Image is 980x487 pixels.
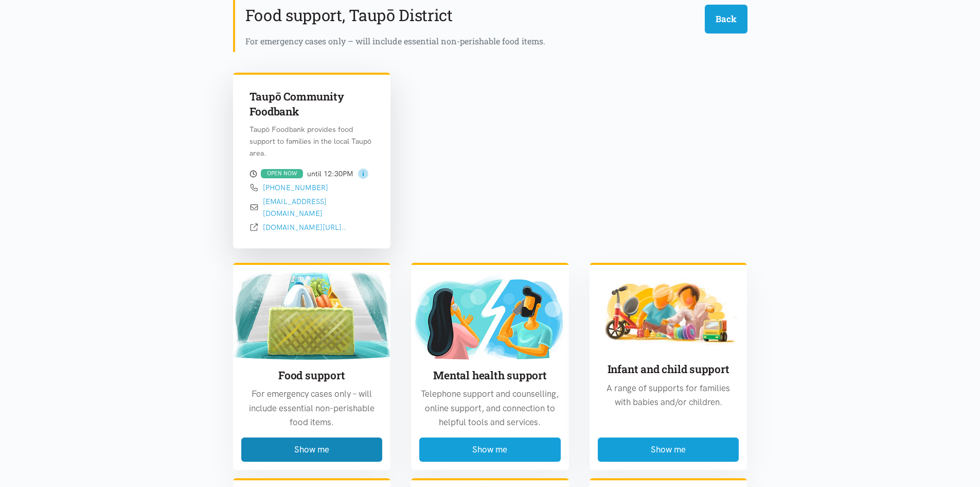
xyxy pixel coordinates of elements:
[263,223,346,232] a: [DOMAIN_NAME][URL]..
[261,169,303,179] div: OPEN NOW
[245,5,453,26] h2: Food support, Taupō District
[250,167,375,180] div: until 12:30PM
[250,89,375,120] h3: Taupō Community Foodbank
[241,438,383,462] button: Show me
[241,368,383,383] h3: Food support
[245,35,747,48] div: For emergency cases only – will include essential non-perishable food items.
[250,124,375,159] p: Taupō Foodbank provides food support to families in the local Taupō area.
[263,197,327,218] a: [EMAIL_ADDRESS][DOMAIN_NAME]
[419,368,561,383] h3: Mental health support
[419,387,561,429] p: Telephone support and counselling, online support, and connection to helpful tools and services.
[598,381,739,409] p: A range of supports for families with babies and/or children.
[705,5,747,33] button: Back
[598,362,739,377] h3: Infant and child support
[241,387,383,429] p: For emergency cases only – will include essential non-perishable food items.
[419,438,561,462] button: Show me
[263,183,328,192] a: [PHONE_NUMBER]
[598,438,739,462] button: Show me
